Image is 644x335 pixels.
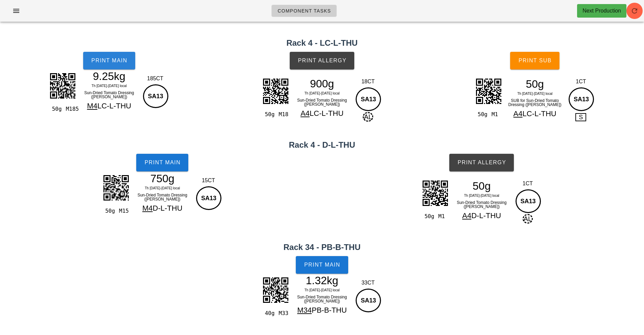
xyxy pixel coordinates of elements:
div: 185CT [141,75,169,83]
img: 3fAAAAABJRU5ErkJggg== [259,74,292,108]
h2: Rack 34 - PB-B-THU [4,241,640,253]
div: 50g [49,105,63,113]
span: A4 [301,109,310,118]
div: 1.32kg [293,275,352,286]
button: Print Allergy [449,154,514,171]
a: Component Tasks [271,5,337,17]
div: 50g [262,110,276,119]
button: Print Main [136,154,188,171]
div: 50g [505,79,564,89]
div: 1CT [567,78,595,86]
button: Print Main [83,52,135,69]
span: Th [DATE]-[DATE] local [145,186,180,190]
h2: Rack 4 - LC-L-THU [4,37,640,49]
span: LC-L-THU [523,109,556,118]
div: Sun-Dried Tomato Dressing ([PERSON_NAME]) [133,192,192,203]
div: M33 [276,309,290,318]
div: M15 [116,207,130,215]
button: Print Allergy [290,52,354,69]
div: M18 [276,110,290,119]
img: JFD5cbrzhAAAAAElFTkSuQmCC [418,176,452,210]
span: M4 [87,102,97,110]
span: Print Main [304,262,340,268]
div: 50g [422,212,435,221]
div: 33CT [354,279,382,287]
div: 50g [102,207,116,215]
span: D-L-THU [153,204,183,212]
img: xoN0RyQaVcdcOoc4h6upY1V9UIUnjcgqUPbTSYA8FQgQ4AmkDqhryA+9nNrSihCgRZY0FQiQpnBTnwXIlLLNfQOkKdzUZwEyp... [472,74,505,108]
div: Sun-Dried Tomato Dressing ([PERSON_NAME]) [452,199,511,210]
span: Th [DATE]-[DATE] local [304,288,339,292]
div: Sun-Dried Tomato Dressing ([PERSON_NAME]) [293,97,352,108]
span: AL [523,214,533,224]
div: M1 [489,110,503,119]
img: RRAIIQSljTEhZCPY5KoQQlDaGBNCNoJNrgohBKWNMSFkI9jkqhBCUNoYE0I2gk2uCiEEpY0xIWQj2OSqf1Xrdz6lyIawAAAAA... [46,69,79,103]
div: M1 [436,212,450,221]
span: D-L-THU [471,211,501,220]
span: Th [DATE]-[DATE] local [464,194,499,197]
span: Th [DATE]-[DATE] local [92,84,127,88]
span: S [575,113,586,121]
span: LC-L-THU [310,109,343,118]
div: SA13 [143,84,168,108]
div: M185 [63,105,77,113]
div: 18CT [354,78,382,86]
div: 40g [262,309,276,318]
button: Print Sub [510,52,559,69]
img: 0DGGVBPhT2dv0AAAAASUVORK5CYII= [99,171,133,205]
span: M34 [297,306,312,314]
img: 5NpHYEjZx51DHTFjdmWaStq+x+AlYVu3KOUt+XjG9te8mCBjJ8UlchTHRfZM6ujTBdo8oZYiCvFSCdYWsNMZANgHRB8DxXBVK... [259,273,292,307]
div: Next Production [582,7,621,15]
span: Print Main [144,160,181,166]
span: LC-L-THU [97,102,131,110]
div: 50g [475,110,489,119]
h2: Rack 4 - D-L-THU [4,139,640,151]
span: Print Main [91,58,127,64]
span: Th [DATE]-[DATE] local [304,91,339,95]
span: A4 [462,211,471,220]
div: SUB for Sun-Dried Tomato Dressing ([PERSON_NAME]) [505,97,564,108]
div: SA13 [356,289,381,312]
div: SA13 [356,87,381,111]
span: Th [DATE]-[DATE] local [517,92,552,96]
span: A4 [514,109,523,118]
div: 1CT [514,180,542,188]
span: AL [363,112,373,122]
span: Print Sub [518,58,552,64]
div: Sun-Dried Tomato Dressing ([PERSON_NAME]) [80,89,139,100]
div: 50g [452,181,511,191]
span: Print Allergy [457,160,506,166]
span: PB-B-THU [312,306,347,314]
div: 9.25kg [80,71,139,81]
div: 900g [293,79,352,89]
div: 15CT [194,176,222,185]
span: M4 [142,204,153,212]
div: SA13 [516,189,541,213]
span: Print Allergy [297,58,347,64]
div: 750g [133,173,192,184]
div: SA13 [569,87,594,111]
div: Sun-Dried Tomato Dressing ([PERSON_NAME]) [293,294,352,305]
button: Print Main [296,256,348,274]
div: SA13 [196,186,221,210]
span: Component Tasks [277,8,331,14]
